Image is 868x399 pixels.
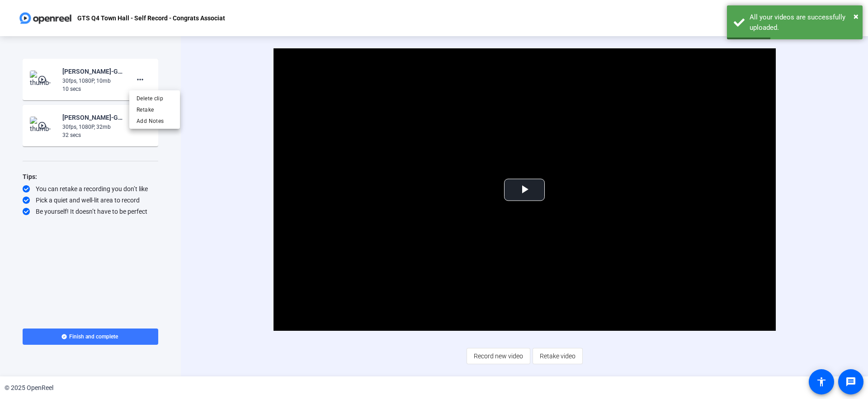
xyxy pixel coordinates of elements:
[854,9,859,23] button: Close
[137,93,173,104] span: Delete clip
[137,116,173,127] span: Add Notes
[137,104,173,115] span: Retake
[854,11,859,22] span: ×
[750,12,856,33] div: All your videos are successfully uploaded.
